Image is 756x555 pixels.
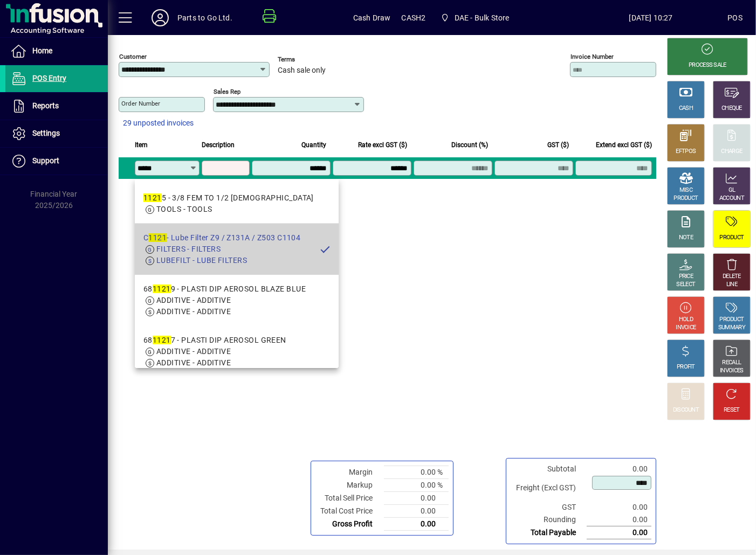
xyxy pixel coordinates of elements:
[451,139,488,151] span: Discount (%)
[677,363,695,371] div: PROFIT
[315,466,384,478] td: Margin
[679,105,693,113] div: CASH
[679,186,692,195] div: MISC
[719,234,744,242] div: PRODUCT
[278,66,326,75] span: Cash sale only
[202,139,235,151] span: Description
[5,120,108,147] a: Settings
[596,139,652,151] span: Extend excl GST ($)
[689,61,726,70] div: PROCESS SALE
[673,406,699,414] div: DISCOUNT
[5,38,108,65] a: Home
[384,478,449,491] td: 0.00 %
[571,53,614,60] mat-label: Invoice number
[384,504,449,517] td: 0.00
[32,101,59,110] span: Reports
[677,281,696,289] div: SELECT
[143,8,177,27] button: Profile
[214,88,240,95] mat-label: Sales rep
[119,114,198,133] button: 29 unposted invoices
[511,463,587,475] td: Subtotal
[511,514,587,526] td: Rounding
[123,117,194,129] span: 29 unposted invoices
[301,139,326,151] span: Quantity
[721,105,742,113] div: CHEQUE
[511,501,587,514] td: GST
[723,359,741,367] div: RECALL
[719,316,744,324] div: PRODUCT
[719,195,744,203] div: ACCOUNT
[436,8,513,27] span: DAE - Bulk Store
[718,324,745,332] div: SUMMARY
[726,281,737,289] div: LINE
[587,526,651,539] td: 0.00
[384,491,449,504] td: 0.00
[32,46,52,55] span: Home
[547,139,569,151] span: GST ($)
[384,517,449,530] td: 0.00
[121,100,160,107] mat-label: Order number
[511,526,587,539] td: Total Payable
[5,93,108,120] a: Reports
[724,406,740,414] div: RESET
[315,504,384,517] td: Total Cost Price
[721,148,743,156] div: CHARGE
[679,234,693,242] div: NOTE
[728,186,736,195] div: GL
[587,463,651,475] td: 0.00
[278,56,342,63] span: Terms
[723,273,741,281] div: DELETE
[315,517,384,530] td: Gross Profit
[511,475,587,501] td: Freight (Excl GST)
[32,74,66,82] span: POS Entry
[673,195,698,203] div: PRODUCT
[455,9,510,26] span: DAE - Bulk Store
[358,139,407,151] span: Rate excl GST ($)
[315,491,384,504] td: Total Sell Price
[32,129,60,137] span: Settings
[574,9,728,26] span: [DATE] 10:27
[727,9,743,26] div: POS
[679,316,693,324] div: HOLD
[5,148,108,175] a: Support
[384,466,449,478] td: 0.00 %
[587,514,651,526] td: 0.00
[32,156,59,165] span: Support
[119,53,147,60] mat-label: Customer
[177,9,232,26] div: Parts to Go Ltd.
[679,273,693,281] div: PRICE
[353,9,391,26] span: Cash Draw
[587,501,651,514] td: 0.00
[315,478,384,491] td: Markup
[676,148,696,156] div: EFTPOS
[135,139,148,151] span: Item
[720,367,743,375] div: INVOICES
[402,9,426,26] span: CASH2
[676,324,696,332] div: INVOICE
